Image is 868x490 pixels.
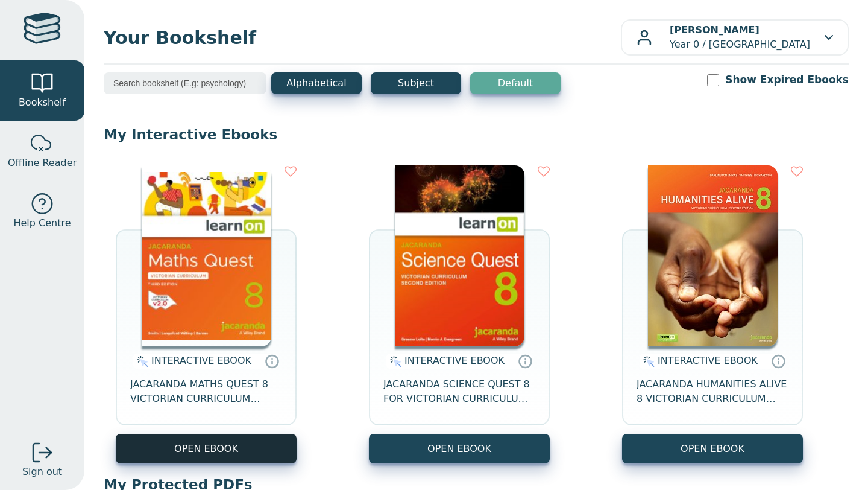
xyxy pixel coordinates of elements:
span: Help Centre [13,216,71,231]
img: interactive.svg [640,354,655,369]
a: Interactive eBooks are accessed online via the publisher’s portal. They contain interactive resou... [265,354,279,368]
button: Subject [371,72,461,94]
span: Sign out [22,465,62,479]
a: Interactive eBooks are accessed online via the publisher’s portal. They contain interactive resou... [771,354,785,368]
button: OPEN EBOOK [116,434,297,463]
img: interactive.svg [386,354,401,369]
button: [PERSON_NAME]Year 0 / [GEOGRAPHIC_DATA] [621,19,849,56]
span: JACARANDA MATHS QUEST 8 VICTORIAN CURRICULUM LEARNON EBOOK 3E [130,377,282,406]
p: Year 0 / [GEOGRAPHIC_DATA] [670,23,810,52]
button: Default [470,72,561,94]
span: JACARANDA SCIENCE QUEST 8 FOR VICTORIAN CURRICULUM LEARNON 2E EBOOK [383,377,535,406]
input: Search bookshelf (E.g: psychology) [104,72,266,94]
img: bee2d5d4-7b91-e911-a97e-0272d098c78b.jpg [648,165,778,346]
span: Bookshelf [19,95,66,110]
img: fffb2005-5288-ea11-a992-0272d098c78b.png [395,165,524,346]
b: [PERSON_NAME] [670,24,759,36]
span: INTERACTIVE EBOOK [658,355,758,366]
span: INTERACTIVE EBOOK [151,355,251,366]
span: Your Bookshelf [104,24,621,51]
span: Offline Reader [8,156,77,170]
button: Alphabetical [271,72,362,94]
span: INTERACTIVE EBOOK [404,355,505,366]
p: My Interactive Ebooks [104,126,849,144]
span: JACARANDA HUMANITIES ALIVE 8 VICTORIAN CURRICULUM LEARNON EBOOK 2E [637,377,788,406]
label: Show Expired Ebooks [725,72,849,87]
a: Interactive eBooks are accessed online via the publisher’s portal. They contain interactive resou... [518,354,532,368]
img: interactive.svg [133,354,148,369]
button: OPEN EBOOK [369,434,550,463]
img: c004558a-e884-43ec-b87a-da9408141e80.jpg [142,165,271,346]
button: OPEN EBOOK [622,434,803,463]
